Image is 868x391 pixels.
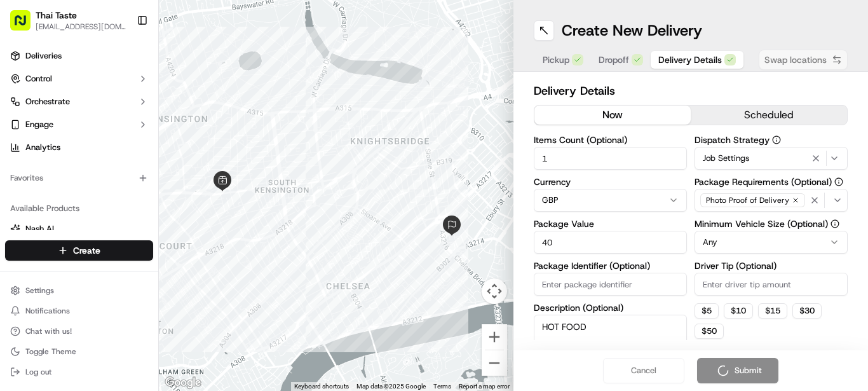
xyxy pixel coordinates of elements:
[13,121,36,144] img: 1736555255976-a54dd68f-1ca7-489b-9aae-adbdc363a1c4
[36,9,77,22] button: Thai Taste
[25,96,70,107] span: Orchestrate
[25,326,72,336] span: Chat with us!
[120,184,204,197] span: API Documentation
[695,189,848,212] button: Photo Proof of Delivery
[534,303,687,312] label: Description (Optional)
[482,350,507,376] button: Zoom out
[534,82,848,100] h2: Delivery Details
[695,219,848,228] label: Minimum Vehicle Size (Optional)
[8,179,102,202] a: 📗Knowledge Base
[534,177,687,186] label: Currency
[758,303,787,319] button: $15
[695,177,848,186] label: Package Requirements (Optional)
[534,273,687,296] input: Enter package identifier
[459,383,510,390] a: Report a map error
[10,223,148,235] a: Nash AI
[695,324,724,339] button: $50
[5,5,132,36] button: Thai Taste[EMAIL_ADDRESS][DOMAIN_NAME]
[162,374,204,391] a: Open this area in Google Maps (opens a new window)
[534,147,687,170] input: Enter number of items
[433,383,451,390] a: Terms (opens in new tab)
[695,135,848,144] label: Dispatch Strategy
[43,134,161,144] div: We're available if you need us!
[534,135,687,144] label: Items Count (Optional)
[482,278,507,304] button: Map camera controls
[294,382,349,391] button: Keyboard shortcuts
[792,303,822,319] button: $30
[5,46,153,66] a: Deliveries
[13,186,23,196] div: 📗
[5,198,153,219] div: Available Products
[5,282,153,299] button: Settings
[599,53,629,66] span: Dropoff
[25,367,51,377] span: Log out
[834,177,843,186] button: Package Requirements (Optional)
[13,51,231,71] p: Welcome 👋
[102,179,209,202] a: 💻API Documentation
[691,106,847,125] button: scheduled
[36,22,126,32] button: [EMAIL_ADDRESS][DOMAIN_NAME]
[695,147,848,170] button: Job Settings
[216,125,231,141] button: Start new chat
[13,13,38,38] img: Nash
[25,346,76,357] span: Toggle Theme
[562,20,702,41] h1: Create New Delivery
[5,240,153,261] button: Create
[534,315,687,386] textarea: HOT FOOD
[703,153,749,164] span: Job Settings
[73,244,100,257] span: Create
[5,302,153,320] button: Notifications
[25,119,53,130] span: Engage
[25,285,54,296] span: Settings
[534,231,687,254] input: Enter package value
[162,374,204,391] img: Google
[534,219,687,228] label: Package Value
[5,219,153,239] button: Nash AI
[724,303,753,319] button: $10
[543,53,569,66] span: Pickup
[25,306,70,316] span: Notifications
[25,142,60,153] span: Analytics
[5,69,153,89] button: Control
[25,184,97,197] span: Knowledge Base
[356,383,426,390] span: Map data ©2025 Google
[831,219,839,228] button: Minimum Vehicle Size (Optional)
[706,195,789,205] span: Photo Proof of Delivery
[90,215,154,225] a: Powered byPylon
[5,322,153,340] button: Chat with us!
[695,303,719,319] button: $5
[534,106,691,125] button: now
[33,82,229,95] input: Got a question? Start typing here...
[25,73,52,85] span: Control
[5,137,153,158] a: Analytics
[534,261,687,270] label: Package Identifier (Optional)
[43,121,208,134] div: Start new chat
[695,261,848,270] label: Driver Tip (Optional)
[126,216,154,225] span: Pylon
[658,53,722,66] span: Delivery Details
[695,273,848,296] input: Enter driver tip amount
[107,186,118,196] div: 💻
[25,223,54,235] span: Nash AI
[772,135,781,144] button: Dispatch Strategy
[5,114,153,135] button: Engage
[5,92,153,112] button: Orchestrate
[5,363,153,381] button: Log out
[5,343,153,360] button: Toggle Theme
[482,324,507,350] button: Zoom in
[5,168,153,188] div: Favorites
[25,50,62,62] span: Deliveries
